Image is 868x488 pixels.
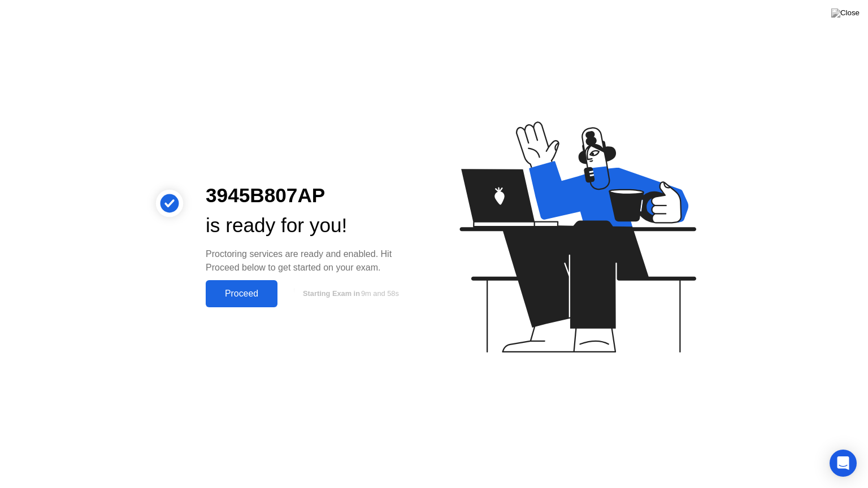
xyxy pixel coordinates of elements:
[361,289,399,298] span: 9m and 58s
[283,283,416,304] button: Starting Exam in9m and 58s
[206,280,277,307] button: Proceed
[830,450,857,477] div: Open Intercom Messenger
[206,211,416,241] div: is ready for you!
[206,247,416,274] div: Proctoring services are ready and enabled. Hit Proceed below to get started on your exam.
[209,289,274,299] div: Proceed
[831,8,860,18] img: Close
[206,181,416,211] div: 3945B807AP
